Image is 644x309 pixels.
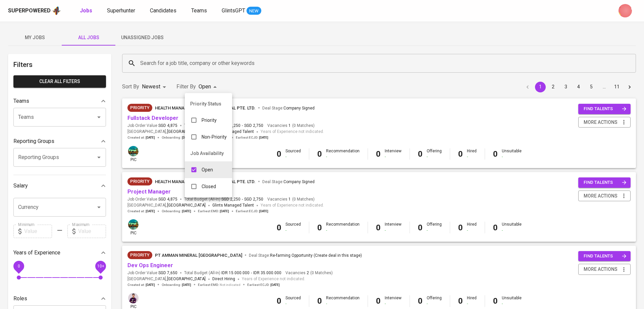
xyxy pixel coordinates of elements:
[202,183,216,190] p: Closed
[185,96,232,112] li: Priority Status
[185,145,232,161] li: Job Availability
[202,166,213,173] p: Open
[202,134,227,140] p: Non-Priority
[202,117,217,124] p: Priority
